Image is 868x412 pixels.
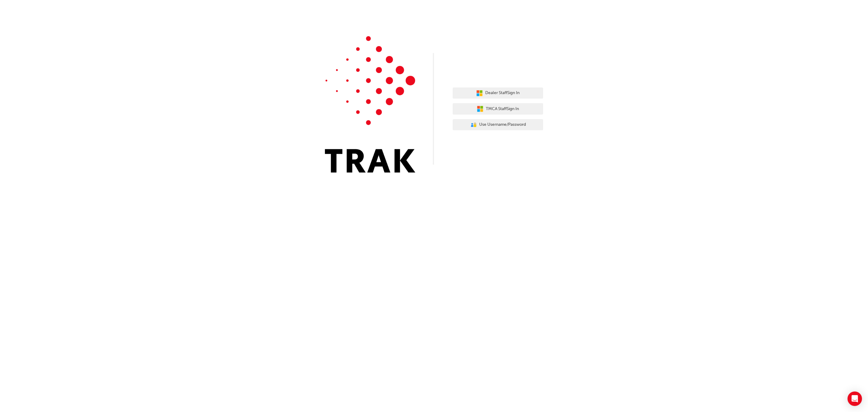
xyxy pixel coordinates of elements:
button: Dealer StaffSign In [453,87,543,99]
span: Use Username/Password [479,121,526,128]
button: TMCA StaffSign In [453,103,543,115]
img: Trak [325,36,415,173]
button: Use Username/Password [453,119,543,131]
div: Open Intercom Messenger [848,391,862,406]
span: Dealer Staff Sign In [485,90,520,97]
span: TMCA Staff Sign In [486,106,519,113]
